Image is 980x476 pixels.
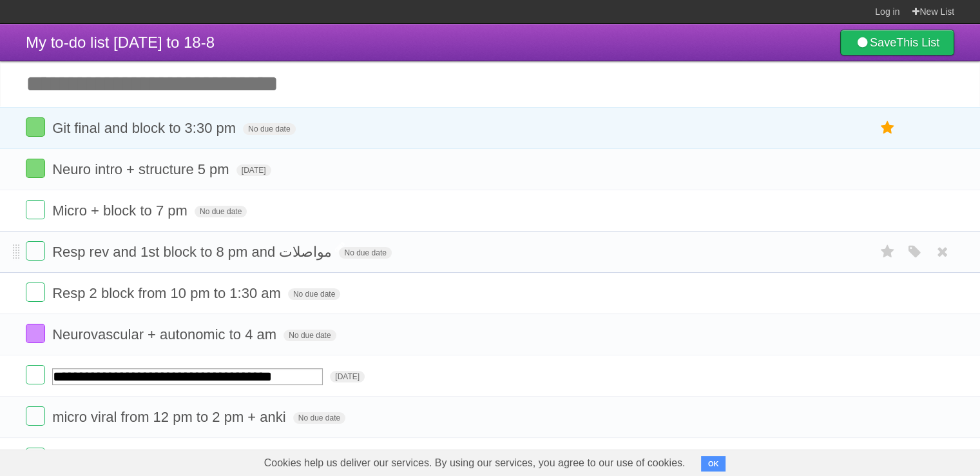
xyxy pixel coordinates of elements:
[52,285,284,301] span: Resp 2 block from 10 pm to 1:30 am
[195,206,247,217] span: No due date
[840,30,954,55] a: SaveThis List
[288,288,340,300] span: No due date
[876,241,900,263] label: Star task
[243,123,295,135] span: No due date
[26,117,45,137] label: Done
[26,406,45,426] label: Done
[876,117,900,139] label: Star task
[251,450,698,476] span: Cookies help us deliver our services. By using our services, you agree to our use of cookies.
[26,365,45,384] label: Done
[236,164,271,176] span: [DATE]
[293,412,345,424] span: No due date
[52,326,280,342] span: Neurovascular + autonomic to 4 am
[701,456,726,471] button: OK
[330,371,365,382] span: [DATE]
[896,36,939,49] b: This List
[339,247,391,259] span: No due date
[52,161,233,177] span: Neuro intro + structure 5 pm
[26,324,45,343] label: Done
[52,120,239,136] span: Git final and block to 3:30 pm
[26,34,215,51] span: My to-do list [DATE] to 18-8
[26,241,45,261] label: Done
[52,244,335,260] span: Resp rev and 1st block to 8 pm and مواصلات
[52,203,191,219] span: Micro + block to 7 pm
[26,448,45,467] label: Done
[26,159,45,178] label: Done
[26,200,45,219] label: Done
[52,409,289,425] span: micro viral from 12 pm to 2 pm + anki
[283,330,336,341] span: No due date
[26,283,45,302] label: Done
